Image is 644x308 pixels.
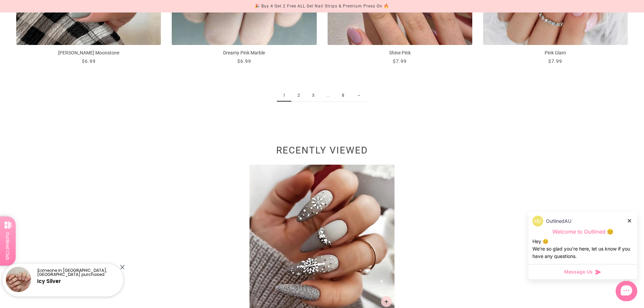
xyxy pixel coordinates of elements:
[336,89,350,102] a: 8
[16,49,161,56] p: [PERSON_NAME] Moonstone
[548,58,562,64] span: $7.99
[328,49,472,56] p: Shine Pink
[255,3,389,10] div: 🎉 Buy 4 Get 2 Free ALL Gel Nail Strips & Premium Press On 🔥
[82,58,96,64] span: $6.99
[37,278,61,285] a: Icy Silver
[37,268,118,277] p: Someone in [GEOGRAPHIC_DATA], [GEOGRAPHIC_DATA] purchased
[532,228,633,235] p: Welcome to Outlined 😊
[532,216,543,227] img: data:image/png;base64,iVBORw0KGgoAAAANSUhEUgAAACQAAAAkCAYAAADhAJiYAAAAAXNSR0IArs4c6QAAAXhJREFUWEd...
[172,49,316,56] p: Dreamy Pink Marble
[350,89,367,102] a: →
[306,89,320,102] a: 3
[564,268,593,275] span: Message Us
[291,89,306,102] a: 2
[237,58,251,64] span: $6.99
[393,58,407,64] span: $7.99
[532,238,633,260] div: Hey 😊 We‘re so glad you’re here, let us know if you have any questions.
[483,49,628,56] p: Pink Glam
[277,89,291,102] span: 1
[381,296,392,307] button: Add to cart
[546,217,571,225] p: OutlinedAU
[320,89,336,102] span: ...
[16,148,628,156] h2: Recently viewed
